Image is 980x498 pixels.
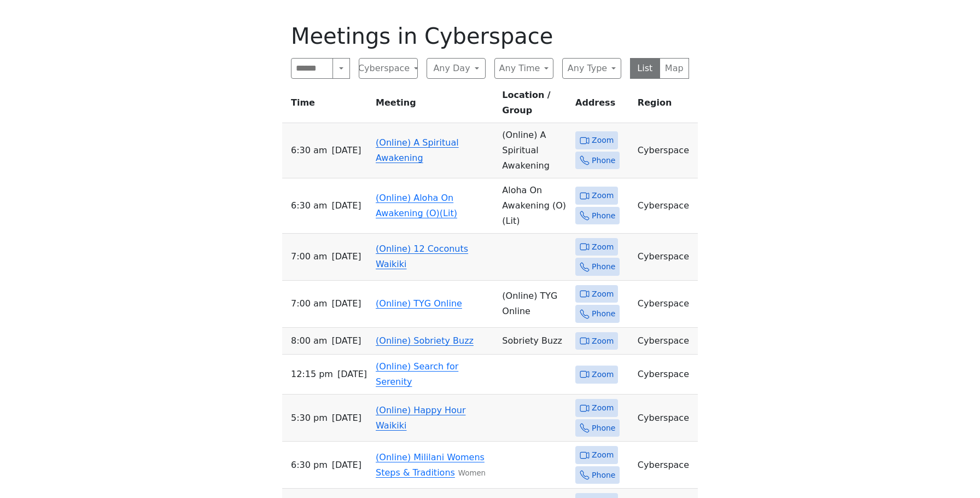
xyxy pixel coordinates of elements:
[592,421,615,435] span: Phone
[592,189,614,202] span: Zoom
[630,58,660,79] button: List
[592,240,614,254] span: Zoom
[633,234,698,281] td: Cyberspace
[592,307,615,321] span: Phone
[592,368,614,381] span: Zoom
[633,281,698,328] td: Cyberspace
[633,123,698,178] td: Cyberspace
[291,58,333,79] input: Search
[291,249,327,264] span: 7:00 AM
[376,193,457,218] a: (Online) Aloha On Awakening (O)(Lit)
[592,334,614,348] span: Zoom
[291,367,333,382] span: 12:15 PM
[458,469,486,477] small: Women
[332,410,361,426] span: [DATE]
[291,333,327,349] span: 8:00 AM
[592,448,614,462] span: Zoom
[376,361,458,387] a: (Online) Search for Serenity
[291,143,327,158] span: 6:30 AM
[376,405,465,431] a: (Online) Happy Hour Waikiki
[592,260,615,274] span: Phone
[633,178,698,234] td: Cyberspace
[633,442,698,489] td: Cyberspace
[592,134,614,147] span: Zoom
[592,154,615,167] span: Phone
[376,452,485,478] a: (Online) Mililani Womens Steps & Traditions
[331,143,361,158] span: [DATE]
[371,88,498,123] th: Meeting
[571,88,633,123] th: Address
[331,249,361,264] span: [DATE]
[331,198,361,213] span: [DATE]
[562,58,621,79] button: Any Type
[498,178,571,234] td: Aloha On Awakening (O) (Lit)
[592,209,615,223] span: Phone
[331,333,361,349] span: [DATE]
[498,123,571,178] td: (Online) A Spiritual Awakening
[592,287,614,301] span: Zoom
[498,88,571,123] th: Location / Group
[494,58,553,79] button: Any Time
[359,58,418,79] button: Cyberspace
[332,458,361,473] span: [DATE]
[291,458,328,473] span: 6:30 PM
[376,137,459,163] a: (Online) A Spiritual Awakening
[633,88,698,123] th: Region
[282,88,371,123] th: Time
[592,468,615,482] span: Phone
[337,367,367,382] span: [DATE]
[332,58,350,79] button: Search
[291,23,689,49] h1: Meetings in Cyberspace
[633,328,698,355] td: Cyberspace
[291,410,328,426] span: 5:30 PM
[291,296,327,311] span: 7:00 AM
[592,401,614,415] span: Zoom
[376,335,474,346] a: (Online) Sobriety Buzz
[633,395,698,442] td: Cyberspace
[660,58,690,79] button: Map
[376,298,462,309] a: (Online) TYG Online
[331,296,361,311] span: [DATE]
[427,58,486,79] button: Any Day
[633,355,698,395] td: Cyberspace
[498,281,571,328] td: (Online) TYG Online
[291,198,327,213] span: 6:30 AM
[498,328,571,355] td: Sobriety Buzz
[376,244,468,269] a: (Online) 12 Coconuts Waikiki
